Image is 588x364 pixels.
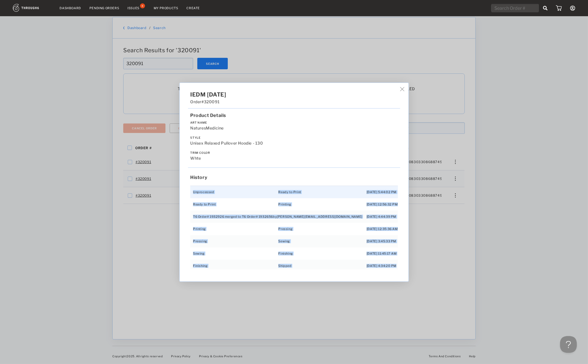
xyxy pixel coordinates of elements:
[278,198,366,210] td: Printing
[556,5,562,11] img: icon_cart.dab5cea1.svg
[367,210,398,223] td: [DATE] 4:44:39 PM
[190,247,278,260] td: Sewing
[190,141,263,145] span: Unisex Relaxed Pullover Hoodie - 130
[190,91,226,98] span: IEDM [DATE]
[367,235,398,247] td: [DATE] 3:45:33 PM
[190,99,220,104] span: Order #320091
[193,215,362,218] span: T6 Order# 1932926 merged to T6 Order# 1932656 by [PERSON_NAME][EMAIL_ADDRESS][DOMAIN_NAME]
[190,260,278,272] td: Finishing
[491,4,539,12] input: Search Order #
[190,121,398,124] label: Art Name
[278,223,366,235] td: Pressing
[367,260,398,272] td: [DATE] 4:34:20 PM
[367,185,398,198] td: [DATE] 5:44:02 PM
[190,223,278,235] td: Printing
[89,6,119,10] a: Pending Orders
[400,87,404,91] img: icon_button_x_thin.7ff7c24d.svg
[190,185,278,198] td: Unprocessed
[190,235,278,247] td: Pressing
[13,4,51,12] img: logo.1c10ca64.svg
[367,247,398,260] td: [DATE] 11:45:17 AM
[278,235,366,247] td: Sewing
[127,6,139,10] div: Issues
[278,185,366,198] td: Ready to Print
[187,6,200,10] a: Create
[190,113,226,118] span: Product Details
[190,151,398,154] label: Trim Color
[367,198,398,210] td: [DATE] 12:56:32 PM
[140,3,145,8] div: 8
[190,175,207,180] span: History
[190,198,278,210] td: Ready to Print
[278,260,366,272] td: Shipped
[278,247,366,260] td: Finishing
[154,6,178,10] a: My Products
[367,223,398,235] td: [DATE] 12:35:36 AM
[190,136,398,139] label: Style
[190,156,201,160] span: whte
[190,125,224,130] span: NaturesMedicine
[560,336,577,353] iframe: Toggle Customer Support
[60,6,81,10] a: Dashboard
[127,6,145,11] a: Issues8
